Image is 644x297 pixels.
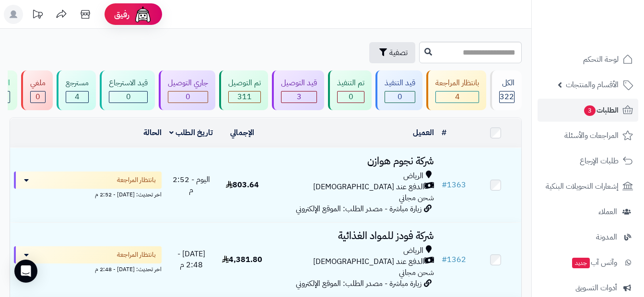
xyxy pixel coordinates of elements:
img: logo-2.png [579,7,635,27]
span: الرياض [403,171,423,182]
span: بانتظار المراجعة [117,250,156,260]
span: 4 [75,91,80,103]
span: 0 [186,91,190,103]
span: # [442,254,447,265]
span: رفيق [114,9,129,20]
a: #1362 [442,254,466,265]
h3: شركة نجوم هوازن [271,156,434,167]
div: تم التوصيل [228,78,261,89]
div: 4 [66,91,88,103]
a: تم التوصيل 311 [217,70,270,110]
span: أدوات التسويق [575,281,617,295]
span: زيارة مباشرة - مصدر الطلب: الموقع الإلكتروني [296,278,422,289]
div: 0 [31,91,45,103]
div: اخر تحديث: [DATE] - 2:52 م [14,189,162,199]
span: الرياض [403,245,423,256]
span: 4 [455,91,460,103]
span: طلبات الإرجاع [580,154,619,168]
a: ملغي 0 [19,70,55,110]
div: جاري التوصيل [168,78,208,89]
span: 0 [398,91,402,103]
div: اخر تحديث: [DATE] - 2:48 م [14,263,162,274]
a: تم التنفيذ 0 [326,70,374,110]
div: 0 [109,91,147,103]
span: اليوم - 2:52 م [173,174,210,196]
span: 3 [584,105,596,116]
div: ملغي [30,78,46,89]
div: 3 [281,91,316,103]
span: المراجعات والأسئلة [564,129,619,142]
span: الأقسام والمنتجات [566,78,619,91]
div: 0 [385,91,415,103]
span: [DATE] - 2:48 م [177,248,205,271]
div: قيد التنفيذ [385,78,415,89]
a: العميل [413,127,434,138]
a: تاريخ الطلب [169,127,213,138]
span: بانتظار المراجعة [117,175,156,185]
span: إشعارات التحويلات البنكية [546,180,619,193]
div: تم التنفيذ [337,78,364,89]
span: المدونة [596,230,617,244]
a: الإجمالي [230,127,254,138]
a: المراجعات والأسئلة [538,124,638,147]
span: العملاء [598,205,617,218]
span: 0 [35,91,40,103]
a: قيد التوصيل 3 [270,70,326,110]
a: الطلبات3 [538,99,638,122]
div: 0 [338,91,364,103]
a: المدونة [538,226,638,249]
a: تحديثات المنصة [25,5,49,26]
div: مسترجع [66,78,89,89]
div: 0 [168,91,208,103]
span: 4,381.80 [222,254,262,265]
span: الدفع عند [DEMOGRAPHIC_DATA] [313,182,424,193]
div: 4 [436,91,479,103]
div: قيد التوصيل [281,78,317,89]
span: 311 [237,91,252,103]
a: إشعارات التحويلات البنكية [538,175,638,198]
a: الكل322 [488,70,524,110]
div: بانتظار المراجعة [435,78,479,89]
div: 311 [229,91,260,103]
div: قيد الاسترجاع [109,78,148,89]
div: Open Intercom Messenger [14,260,37,283]
a: وآتس آبجديد [538,251,638,274]
span: الطلبات [583,103,619,117]
a: بانتظار المراجعة 4 [424,70,488,110]
a: الحالة [143,127,162,138]
a: قيد التنفيذ 0 [374,70,424,110]
a: # [442,127,446,138]
span: زيارة مباشرة - مصدر الطلب: الموقع الإلكتروني [296,203,422,215]
span: لوحة التحكم [583,53,619,66]
span: الدفع عند [DEMOGRAPHIC_DATA] [313,256,424,267]
span: # [442,179,447,191]
div: الكل [499,78,515,89]
h3: شركة فودز للمواد الغذائية [271,230,434,241]
button: تصفية [369,42,415,63]
span: شحن مجاني [399,192,434,204]
span: جديد [572,258,590,268]
img: ai-face.png [133,5,152,24]
a: قيد الاسترجاع 0 [98,70,157,110]
a: جاري التوصيل 0 [157,70,217,110]
span: 803.64 [226,179,259,191]
span: شحن مجاني [399,267,434,278]
a: طلبات الإرجاع [538,149,638,172]
span: 322 [500,91,514,103]
span: 0 [126,91,131,103]
a: مسترجع 4 [55,70,98,110]
a: العملاء [538,200,638,223]
span: وآتس آب [571,256,617,269]
a: #1363 [442,179,466,191]
span: 3 [297,91,302,103]
span: 0 [349,91,353,103]
span: تصفية [389,47,408,58]
a: لوحة التحكم [538,48,638,71]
